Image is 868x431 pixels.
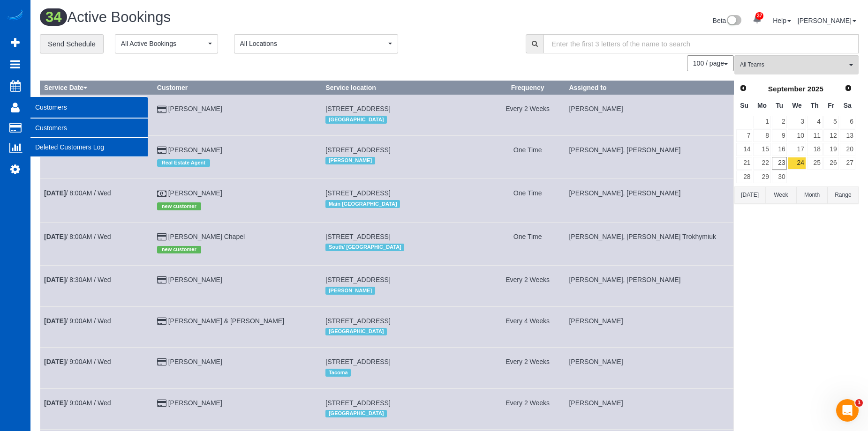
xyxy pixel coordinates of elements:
a: Next [842,82,855,95]
a: 19 [823,143,839,156]
b: [DATE] [44,399,66,407]
b: [DATE] [44,233,66,240]
a: 8 [753,129,770,142]
span: [STREET_ADDRESS] [325,399,390,407]
span: [STREET_ADDRESS] [325,189,390,197]
div: Location [325,408,486,420]
a: 13 [840,129,855,142]
a: [PERSON_NAME] [168,358,222,365]
a: 14 [736,143,752,156]
span: All Teams [740,61,847,69]
button: Month [797,186,828,204]
span: [GEOGRAPHIC_DATA] [325,116,387,123]
a: [DATE]/ 9:00AM / Wed [44,317,111,325]
td: Frequency [490,222,565,265]
span: [STREET_ADDRESS] [325,317,390,325]
td: Customer [153,348,322,388]
td: Frequency [490,306,565,347]
a: Send Schedule [40,34,104,54]
i: Credit Card Payment [157,359,166,365]
a: [DATE]/ 9:00AM / Wed [44,358,111,365]
td: Customer [153,266,322,306]
span: [STREET_ADDRESS] [325,233,390,240]
span: 1 [855,399,863,407]
a: Deleted Customers Log [30,138,148,156]
td: Schedule date [40,222,153,265]
td: Assigned to [565,348,734,388]
a: [PERSON_NAME] Chapel [168,233,245,240]
i: Cash Payment [157,191,166,197]
iframe: Intercom live chat [836,399,859,422]
button: 100 / page [687,55,734,71]
td: Assigned to [565,266,734,306]
ol: All Teams [734,55,859,70]
span: South/ [GEOGRAPHIC_DATA] [325,244,404,251]
span: Prev [740,84,747,92]
a: 20 [840,143,855,156]
a: 22 [753,157,770,170]
span: [STREET_ADDRESS] [325,146,390,154]
td: Frequency [490,95,565,135]
td: Schedule date [40,266,153,306]
td: Service location [322,266,491,306]
span: Saturday [844,102,852,109]
h1: Active Bookings [40,9,442,25]
a: Prev [737,82,750,95]
a: 7 [736,129,752,142]
b: [DATE] [44,276,66,283]
a: 16 [772,143,787,156]
td: Assigned to [565,135,734,178]
span: Wednesday [792,102,802,109]
button: All Active Bookings [115,34,218,53]
span: [STREET_ADDRESS] [325,358,390,365]
span: [GEOGRAPHIC_DATA] [325,328,387,335]
a: 17 [788,143,806,156]
a: 12 [823,129,839,142]
a: 37 [748,9,766,30]
a: 28 [736,171,752,183]
span: Customers [30,97,148,118]
td: Assigned to [565,306,734,347]
a: 11 [807,129,823,142]
a: [PERSON_NAME] [168,276,222,283]
a: [DATE]/ 8:30AM / Wed [44,276,111,283]
span: Tuesday [776,102,783,109]
td: Assigned to [565,179,734,222]
td: Schedule date [40,95,153,135]
img: New interface [726,15,741,27]
span: new customer [157,246,201,253]
td: Frequency [490,266,565,306]
td: Service location [322,388,491,429]
div: Location [325,113,486,126]
span: 37 [755,12,763,20]
span: new customer [157,202,201,210]
button: [DATE] [734,186,765,204]
td: Customer [153,222,322,265]
nav: Pagination navigation [687,55,734,71]
a: [DATE]/ 8:00AM / Wed [44,233,111,240]
span: 34 [40,8,67,26]
a: [DATE]/ 8:00AM / Wed [44,189,111,197]
ul: Customers [30,118,148,157]
td: Service location [322,306,491,347]
a: [PERSON_NAME] & [PERSON_NAME] [168,317,284,325]
td: Assigned to [565,95,734,135]
div: Location [325,326,486,338]
td: Schedule date [40,135,153,178]
a: 27 [840,157,855,170]
a: 25 [807,157,823,170]
td: Customer [153,135,322,178]
a: 26 [823,157,839,170]
span: [PERSON_NAME] [325,157,375,164]
span: Real Estate Agent [157,159,210,167]
td: Customer [153,179,322,222]
button: All Locations [234,34,398,53]
td: Service location [322,179,491,222]
a: Automaid Logo [6,9,24,22]
i: Credit Card Payment [157,147,166,154]
a: 2 [772,116,787,128]
button: Week [765,186,796,204]
input: Enter the first 3 letters of the name to search [543,34,859,53]
td: Customer [153,388,322,429]
td: Customer [153,306,322,347]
